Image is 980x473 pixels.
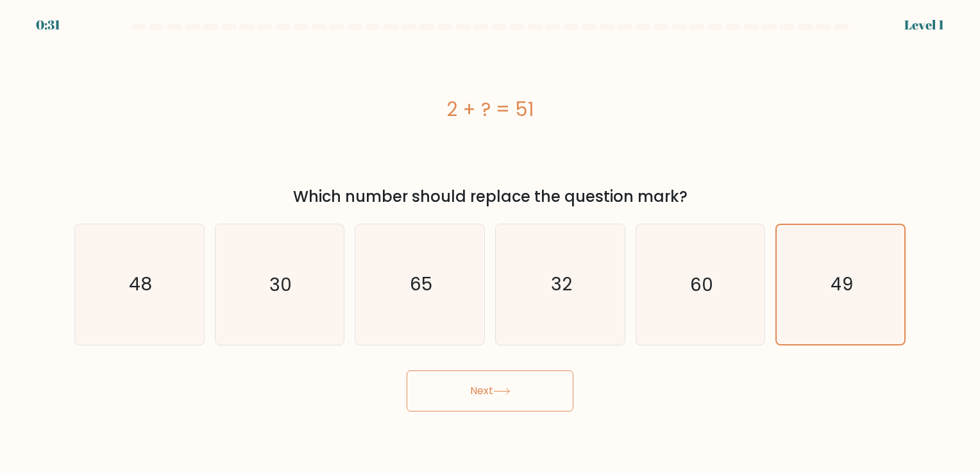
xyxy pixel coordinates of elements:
[831,272,853,297] text: 49
[36,15,60,35] div: 0:31
[74,95,906,124] div: 2 + ? = 51
[82,185,898,208] div: Which number should replace the question mark?
[904,15,944,35] div: Level 1
[407,370,573,411] button: Next
[129,272,152,297] text: 48
[410,272,432,297] text: 65
[551,272,572,297] text: 32
[269,272,292,297] text: 30
[690,272,713,297] text: 60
